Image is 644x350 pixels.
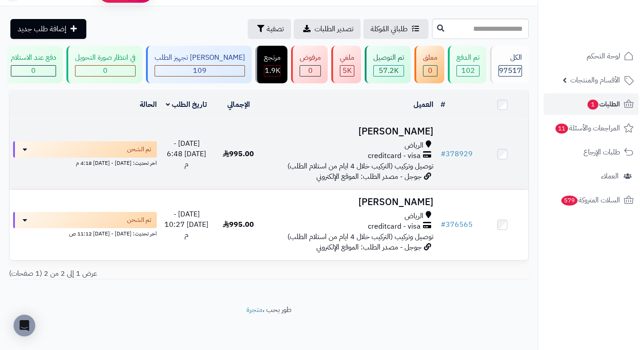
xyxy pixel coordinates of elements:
[371,24,408,34] span: طلباتي المُوكلة
[127,145,151,154] span: تم الشحن
[414,99,433,110] a: العميل
[2,268,269,279] div: عرض 1 إلى 2 من 2 (1 صفحات)
[165,209,208,240] span: [DATE] - [DATE] 10:27 م
[315,24,353,34] span: تصدير الطلبات
[441,149,446,159] span: #
[223,149,254,159] span: 995.00
[248,19,291,39] button: تصفية
[498,53,522,63] div: الكل
[601,170,619,182] span: العملاء
[583,146,620,158] span: طلبات الإرجاع
[308,65,313,76] span: 0
[144,46,254,83] a: [PERSON_NAME] تجهيز الطلب 109
[441,219,446,230] span: #
[11,66,56,76] div: 0
[555,122,620,134] span: المراجعات والأسئلة
[363,46,413,83] a: تم التوصيل 57.2K
[155,53,245,63] div: [PERSON_NAME] تجهيز الطلب
[428,65,432,76] span: 0
[423,66,437,76] div: 0
[166,99,207,110] a: تاريخ الطلب
[488,46,531,83] a: الكل97517
[300,66,320,76] div: 0
[75,66,135,76] div: 0
[155,66,244,76] div: 109
[127,216,151,225] span: تم الشحن
[0,46,65,83] a: دفع عند الاستلام 0
[588,100,598,110] span: 1
[227,99,250,110] a: الإجمالي
[441,99,445,110] a: #
[499,65,522,76] span: 97517
[300,53,321,63] div: مرفوض
[404,140,423,151] span: الرياض
[555,124,568,134] span: 11
[223,219,254,230] span: 995.00
[264,66,280,76] div: 1856
[14,315,35,336] div: Open Intercom Messenger
[75,53,136,63] div: في انتظار صورة التحويل
[268,126,433,137] h3: [PERSON_NAME]
[287,231,433,242] span: توصيل وتركيب (التركيب خلال 4 ايام من استلام الطلب)
[561,196,578,206] span: 579
[379,65,399,76] span: 57.2K
[587,98,620,110] span: الطلبات
[446,46,488,83] a: تم الدفع 102
[363,19,428,39] a: طلباتي المُوكلة
[441,219,473,230] a: #376565
[457,66,479,76] div: 102
[456,53,479,63] div: تم الدفع
[374,66,404,76] div: 57215
[560,194,620,206] span: السلات المتروكة
[193,65,207,76] span: 109
[31,65,36,76] span: 0
[167,138,206,170] span: [DATE] - [DATE] 6:48 م
[18,24,66,34] span: إضافة طلب جديد
[544,165,639,187] a: العملاء
[10,19,86,39] a: إضافة طلب جديد
[13,228,157,238] div: اخر تحديث: [DATE] - [DATE] 11:12 ص
[441,149,473,159] a: #378929
[570,74,620,86] span: الأقسام والمنتجات
[461,65,475,76] span: 102
[373,53,404,63] div: تم التوصيل
[544,189,639,211] a: السلات المتروكة579
[423,53,437,63] div: معلق
[254,46,289,83] a: مرتجع 1.9K
[267,24,284,34] span: تصفية
[316,171,422,182] span: جوجل - مصدر الطلب: الموقع الإلكتروني
[11,53,56,63] div: دفع عند الاستلام
[368,151,421,161] span: creditcard - visa
[340,66,354,76] div: 5011
[294,19,361,39] a: تصدير الطلبات
[103,65,108,76] span: 0
[544,45,639,67] a: لوحة التحكم
[287,161,433,172] span: توصيل وتركيب (التركيب خلال 4 ايام من استلام الطلب)
[544,117,639,139] a: المراجعات والأسئلة11
[65,46,144,83] a: في انتظار صورة التحويل 0
[246,304,263,315] a: متجرة
[368,221,421,232] span: creditcard - visa
[340,53,354,63] div: ملغي
[329,46,363,83] a: ملغي 5K
[289,46,329,83] a: مرفوض 0
[264,53,281,63] div: مرتجع
[265,65,280,76] span: 1.9K
[343,65,352,76] span: 5K
[13,158,157,167] div: اخر تحديث: [DATE] - [DATE] 4:18 م
[413,46,446,83] a: معلق 0
[544,141,639,163] a: طلبات الإرجاع
[404,211,423,221] span: الرياض
[544,93,639,115] a: الطلبات1
[316,242,422,253] span: جوجل - مصدر الطلب: الموقع الإلكتروني
[268,197,433,207] h3: [PERSON_NAME]
[587,50,620,62] span: لوحة التحكم
[140,99,157,110] a: الحالة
